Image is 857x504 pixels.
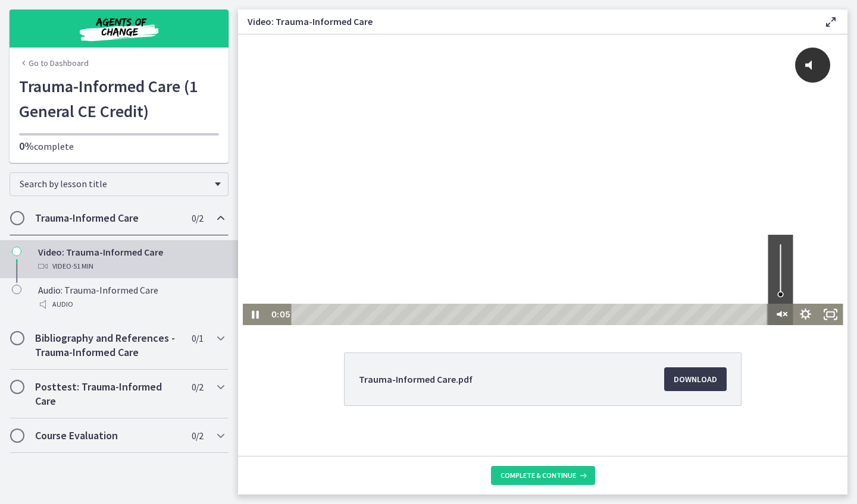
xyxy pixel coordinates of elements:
[555,269,580,291] button: Show settings menu
[38,297,224,311] div: Audio
[35,429,180,443] h2: Course Evaluation
[35,211,180,225] h2: Trauma-Informed Care
[248,14,805,29] h3: Video: Trauma-Informed Care
[35,380,180,408] h2: Posttest: Trauma-Informed Care
[192,331,203,345] span: 0 / 1
[359,372,473,386] span: Trauma-Informed Care.pdf
[19,139,34,153] span: 0%
[48,14,190,43] img: Agents of Change
[238,34,847,325] iframe: Video Lesson
[20,178,209,190] span: Search by lesson title
[664,367,727,391] a: Download
[674,372,717,386] span: Download
[192,211,203,225] span: 0 / 2
[491,466,595,485] button: Complete & continue
[35,331,180,360] h2: Bibliography and References - Trauma-Informed Care
[192,380,203,394] span: 0 / 2
[19,139,219,153] p: complete
[530,269,555,291] button: Unmute
[19,74,219,124] h1: Trauma-Informed Care (1 General CE Credit)
[38,283,224,311] div: Audio: Trauma-Informed Care
[501,471,576,480] span: Complete & continue
[580,269,605,291] button: Fullscreen
[19,57,89,69] a: Go to Dashboard
[71,259,93,273] span: · 51 min
[10,172,229,196] div: Search by lesson title
[38,245,224,273] div: Video: Trauma-Informed Care
[530,200,555,269] div: Volume
[192,429,203,443] span: 0 / 2
[38,259,224,273] div: Video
